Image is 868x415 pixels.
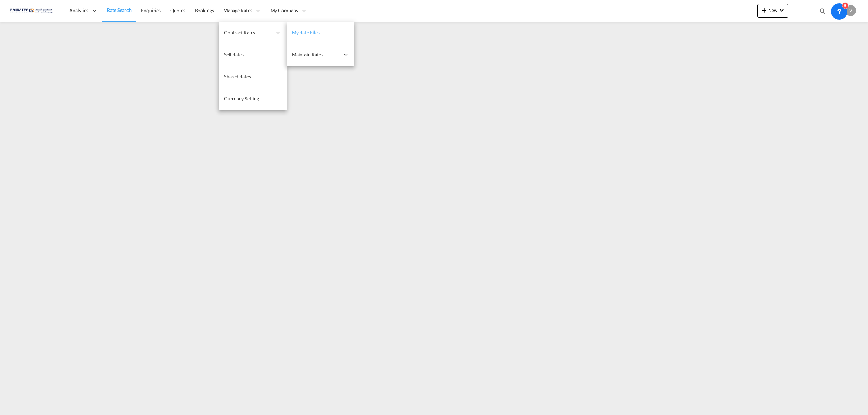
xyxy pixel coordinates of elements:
[292,29,320,35] span: My Rate Files
[10,3,56,18] img: c67187802a5a11ec94275b5db69a26e6.png
[219,66,287,88] a: Shared Rates
[219,44,287,66] a: Sell Rates
[830,5,842,16] span: Help
[224,29,272,36] span: Contract Rates
[219,22,287,44] div: Contract Rates
[757,4,788,18] button: icon-plus 400-fgNewicon-chevron-down
[141,7,161,13] span: Enquiries
[224,96,259,101] span: Currency Setting
[271,7,298,14] span: My Company
[760,7,786,13] span: New
[287,22,354,44] a: My Rate Files
[760,6,768,14] md-icon: icon-plus 400-fg
[819,7,826,18] div: icon-magnify
[219,88,287,110] a: Currency Setting
[830,5,845,17] div: Help
[69,7,88,14] span: Analytics
[170,7,185,13] span: Quotes
[845,5,856,16] div: V
[223,7,252,14] span: Manage Rates
[224,74,251,79] span: Shared Rates
[195,7,214,13] span: Bookings
[107,7,132,13] span: Rate Search
[287,44,354,66] div: Maintain Rates
[224,51,244,57] span: Sell Rates
[292,51,340,58] span: Maintain Rates
[819,7,826,15] md-icon: icon-magnify
[777,6,786,14] md-icon: icon-chevron-down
